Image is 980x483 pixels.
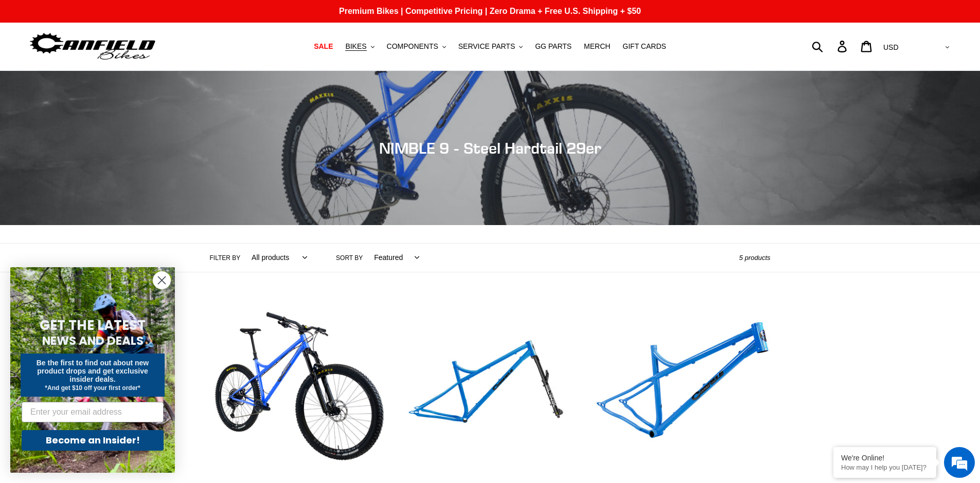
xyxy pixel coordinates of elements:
button: Become an Insider! [22,430,164,451]
span: NEWS AND DEALS [42,332,144,349]
button: BIKES [340,40,379,53]
span: SALE [314,42,333,51]
div: We're Online! [841,454,929,462]
span: GIFT CARDS [622,42,666,51]
p: How may I help you today? [841,463,929,471]
span: Be the first to find out about new product drops and get exclusive insider deals. [37,359,149,383]
label: Sort by [336,253,363,263]
button: SERVICE PARTS [453,40,528,53]
a: SALE [309,40,338,53]
a: GIFT CARDS [617,40,671,53]
a: GG PARTS [530,40,577,53]
input: Enter your email address [22,402,164,422]
button: Close dialog [153,271,171,289]
label: Filter by [210,253,241,263]
input: Search [817,35,844,58]
span: MERCH [584,42,610,51]
span: *And get $10 off your first order* [45,384,140,392]
span: GG PARTS [535,42,572,51]
img: Canfield Bikes [28,30,157,63]
span: 5 products [739,254,771,262]
span: COMPONENTS [387,42,438,51]
button: COMPONENTS [382,40,451,53]
span: BIKES [345,42,366,51]
span: SERVICE PARTS [458,42,515,51]
span: GET THE LATEST [40,316,146,335]
span: NIMBLE 9 - Steel Hardtail 29er [379,139,601,157]
a: MERCH [579,40,615,53]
